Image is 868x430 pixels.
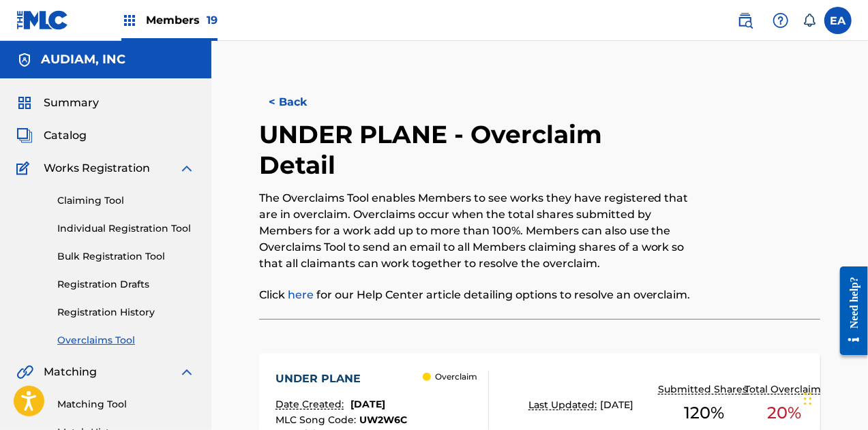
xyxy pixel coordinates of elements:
[737,12,753,29] img: search
[16,127,33,144] img: Catalog
[16,10,69,30] img: MLC Logo
[57,397,195,412] a: Matching Tool
[16,95,33,111] img: Summary
[435,371,477,383] p: Overclaim
[16,95,99,111] a: SummarySummary
[259,190,691,272] p: The Overclaims Tool enables Members to see works they have registered that are in overclaim. Over...
[275,371,407,387] div: UNDER PLANE
[350,398,385,410] span: [DATE]
[44,160,150,176] span: Works Registration
[16,160,34,176] img: Works Registration
[44,95,99,111] span: Summary
[259,119,691,181] h2: UNDER PLANE - Overclaim Detail
[773,12,789,29] img: help
[41,52,125,67] h5: AUDIAM, INC
[275,397,347,412] p: Date Created:
[800,365,868,430] iframe: Chat Widget
[207,14,218,27] span: 19
[658,382,751,397] p: Submitted Shares
[16,364,33,380] img: Matching
[57,277,195,292] a: Registration Drafts
[57,305,195,320] a: Registration History
[44,364,97,380] span: Matching
[44,127,87,144] span: Catalog
[529,398,601,412] p: Last Updated:
[767,401,801,425] span: 20 %
[16,127,87,144] a: CatalogCatalog
[259,287,691,303] p: Click for our Help Center article detailing options to resolve an overclaim.
[275,414,359,426] span: MLC Song Code :
[732,7,759,34] a: Public Search
[179,364,195,380] img: expand
[259,85,341,119] button: < Back
[685,401,725,425] span: 120 %
[57,249,195,264] a: Bulk Registration Tool
[179,160,195,176] img: expand
[57,194,195,208] a: Claiming Tool
[16,52,33,68] img: Accounts
[288,288,314,301] a: here
[745,382,824,397] p: Total Overclaim
[57,333,195,348] a: Overclaims Tool
[359,414,407,426] span: UW2W6C
[830,256,868,365] iframe: Resource Center
[804,378,812,419] div: Drag
[767,7,794,34] div: Help
[824,7,852,34] div: User Menu
[146,12,218,28] span: Members
[57,221,195,236] a: Individual Registration Tool
[121,12,138,29] img: Top Rightsholders
[803,14,816,27] div: Notifications
[601,399,634,411] span: [DATE]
